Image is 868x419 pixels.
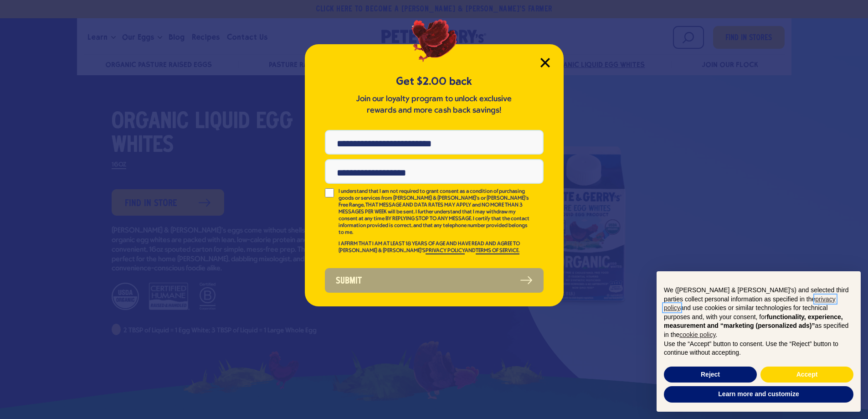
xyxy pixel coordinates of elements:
[325,268,544,293] button: Submit
[540,58,550,67] button: Close Modal
[760,367,853,383] button: Accept
[339,241,531,254] p: I AFFIRM THAT I AM AT LEAST 18 YEARS OF AGE AND HAVE READ AND AGREE TO [PERSON_NAME] & [PERSON_NA...
[325,74,544,89] h5: Get $2.00 back
[339,188,531,236] p: I understand that I am not required to grant consent as a condition of purchasing goods or servic...
[664,367,757,383] button: Reject
[476,248,519,254] a: TERMS OF SERVICE.
[664,286,853,340] p: We ([PERSON_NAME] & [PERSON_NAME]'s) and selected third parties collect personal information as s...
[664,386,853,403] button: Learn more and customize
[426,248,465,254] a: PRIVACY POLICY
[664,340,853,357] p: Use the “Accept” button to consent. Use the “Reject” button to continue without accepting.
[325,188,334,197] input: I understand that I am not required to grant consent as a condition of purchasing goods or servic...
[354,93,514,116] p: Join our loyalty program to unlock exclusive rewards and more cash back savings!
[679,331,715,338] a: cookie policy
[664,295,836,312] a: privacy policy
